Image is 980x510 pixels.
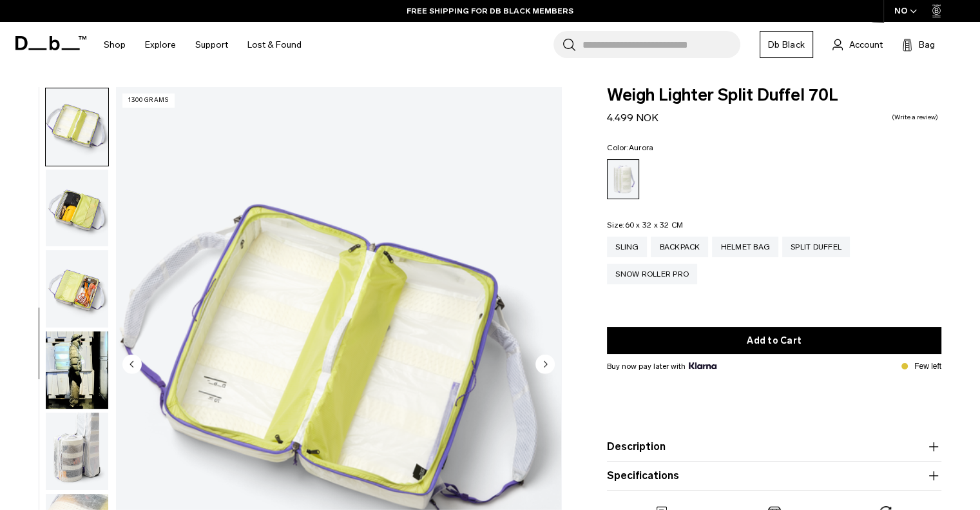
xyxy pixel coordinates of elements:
a: Db Black [760,31,813,58]
img: Weigh_Lighter_Split_Duffel_70L_7.png [46,250,108,328]
a: Support [195,22,228,68]
img: Weigh_Lighter_Split_Duffel_70L_6.png [46,170,108,247]
a: Backpack [651,237,708,257]
legend: Size: [607,221,683,229]
span: Bag [919,38,935,52]
a: Helmet Bag [712,237,778,257]
a: Write a review [892,114,938,121]
span: Aurora [629,143,654,152]
button: Next slide [535,354,555,376]
legend: Color: [607,144,653,152]
button: Weigh Lighter Split Duffel 70L Aurora [45,331,109,409]
button: Weigh_Lighter_Split_Duffel_70L_5.png [45,88,109,166]
button: Weigh_Lighter_Split_Duffel_70L_6.png [45,169,109,248]
button: Bag [902,37,935,52]
nav: Main Navigation [94,22,311,68]
a: Shop [104,22,126,68]
span: Buy now pay later with [607,360,716,372]
a: Aurora [607,159,639,199]
img: Weigh Lighter Split Duffel 70L Aurora [46,331,108,409]
button: Previous slide [122,354,142,376]
a: Snow Roller Pro [607,264,697,284]
a: FREE SHIPPING FOR DB BLACK MEMBERS [407,5,573,17]
button: Weigh_Lighter_Split_Duffel_70L_9.png [45,412,109,491]
span: 4.499 NOK [607,112,658,124]
span: Weigh Lighter Split Duffel 70L [607,87,941,104]
span: 60 x 32 x 32 CM [624,221,683,230]
a: Sling [607,237,647,257]
p: Few left [914,360,941,372]
span: Account [849,38,883,52]
button: Weigh_Lighter_Split_Duffel_70L_7.png [45,250,109,328]
button: Specifications [607,468,941,484]
a: Split Duffel [782,237,850,257]
button: Description [607,439,941,455]
img: Weigh_Lighter_Split_Duffel_70L_5.png [46,88,108,166]
img: Weigh_Lighter_Split_Duffel_70L_9.png [46,413,108,490]
p: 1300 grams [122,93,174,107]
a: Explore [145,22,176,68]
button: Add to Cart [607,327,941,354]
img: {"height" => 20, "alt" => "Klarna"} [689,362,716,369]
a: Account [832,37,883,52]
a: Lost & Found [247,22,302,68]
